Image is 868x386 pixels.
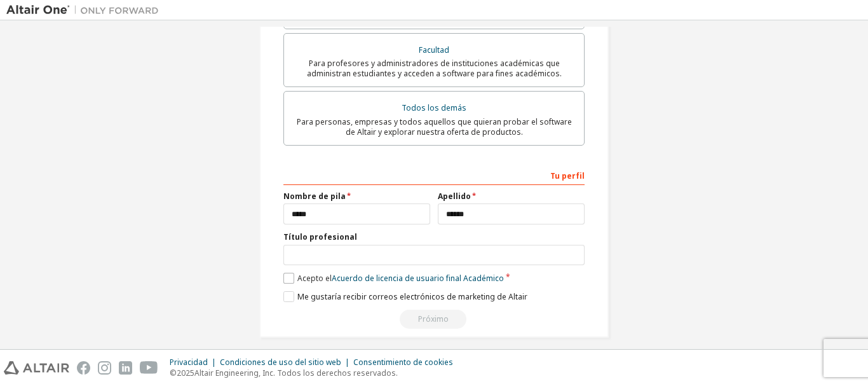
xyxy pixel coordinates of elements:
[4,361,69,375] img: altair_logo.svg
[177,368,194,378] font: 2025
[353,357,453,368] font: Consentimiento de cookies
[194,368,398,378] font: Altair Engineering, Inc. Todos los derechos reservados.
[297,273,332,284] font: Acepto el
[220,357,341,368] font: Condiciones de uso del sitio web
[463,273,504,284] font: Académico
[307,58,562,79] font: Para profesores y administradores de instituciones académicas que administran estudiantes y acced...
[438,191,471,202] font: Apellido
[297,291,527,302] font: Me gustaría recibir correos electrónicos de marketing de Altair
[550,170,585,181] font: Tu perfil
[98,361,111,375] img: instagram.svg
[170,368,177,378] font: ©
[6,4,165,17] img: Altair Uno
[332,273,461,284] font: Acuerdo de licencia de usuario final
[283,191,346,202] font: Nombre de pila
[419,45,449,55] font: Facultad
[170,357,208,368] font: Privacidad
[140,361,158,375] img: youtube.svg
[119,361,132,375] img: linkedin.svg
[297,116,572,137] font: Para personas, empresas y todos aquellos que quieran probar el software de Altair y explorar nues...
[402,102,466,113] font: Todos los demás
[283,310,585,329] div: Read and acccept EULA to continue
[283,231,357,242] font: Título profesional
[77,361,90,375] img: facebook.svg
